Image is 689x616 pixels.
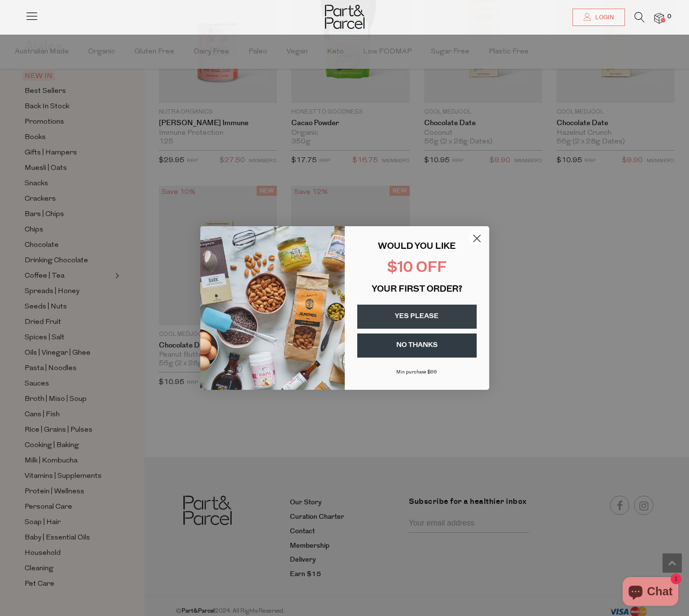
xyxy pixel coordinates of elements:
[325,5,364,29] img: Part&Parcel
[200,226,345,390] img: 43fba0fb-7538-40bc-babb-ffb1a4d097bc.jpeg
[654,13,664,23] a: 0
[357,305,477,329] button: YES PLEASE
[468,230,485,247] button: Close dialog
[357,334,477,358] button: NO THANKS
[372,285,462,294] span: YOUR FIRST ORDER?
[572,9,625,26] a: Login
[396,370,437,375] span: Min purchase $99
[378,243,455,251] span: WOULD YOU LIKE
[665,13,674,21] span: 0
[387,261,447,276] span: $10 OFF
[593,13,614,22] span: Login
[620,577,681,608] inbox-online-store-chat: Shopify online store chat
